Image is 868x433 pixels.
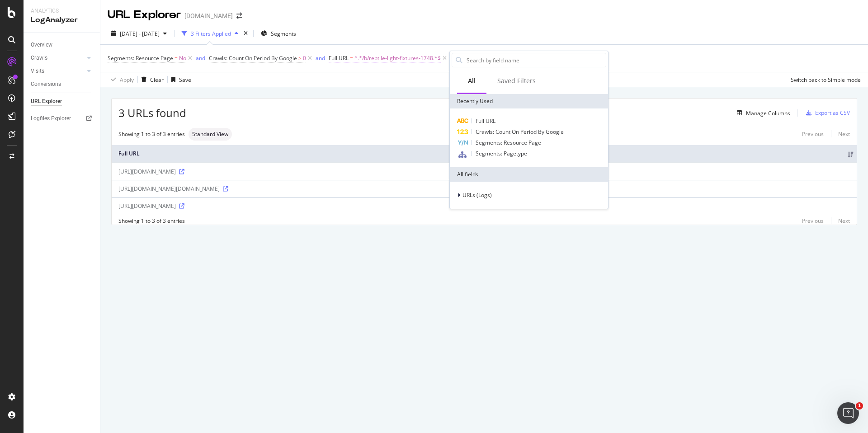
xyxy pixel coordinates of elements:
[509,197,857,214] td: 2
[178,26,242,41] button: 3 Filters Applied
[184,11,233,20] div: [DOMAIN_NAME]
[31,40,94,50] a: Overview
[31,97,62,106] div: URL Explorer
[837,402,859,424] iframe: Intercom live chat
[856,402,863,409] span: 1
[815,109,850,117] div: Export as CSV
[316,54,325,62] div: and
[354,52,441,65] span: ^.*/b/reptile-light-fixtures-1748.*$
[31,97,94,106] a: URL Explorer
[468,76,476,85] div: All
[150,76,164,84] div: Clear
[350,54,353,62] span: =
[191,30,231,38] div: 3 Filters Applied
[298,54,302,62] span: >
[303,52,306,65] span: 0
[189,128,232,141] div: neutral label
[31,40,52,50] div: Overview
[476,128,564,136] span: Crawls: Count On Period By Google
[476,139,541,146] span: Segments: Resource Page
[746,109,790,117] div: Manage Columns
[112,145,509,163] th: Full URL: activate to sort column ascending
[236,13,242,19] div: arrow-right-arrow-left
[179,76,191,84] div: Save
[118,202,502,210] div: [URL][DOMAIN_NAME]
[196,54,205,62] div: and
[31,15,93,25] div: LogAnalyzer
[120,76,134,84] div: Apply
[118,130,185,138] div: Showing 1 to 3 of 3 entries
[168,72,191,87] button: Save
[31,80,94,89] a: Conversions
[31,53,85,63] a: Crawls
[509,180,857,197] td: 2
[175,54,178,62] span: =
[450,167,608,182] div: All fields
[196,54,205,62] button: and
[192,132,228,137] span: Standard View
[118,217,185,225] div: Showing 1 to 3 of 3 entries
[209,54,297,62] span: Crawls: Count On Period By Google
[31,114,94,123] a: Logfiles Explorer
[108,54,173,62] span: Segments: Resource Page
[31,66,44,76] div: Visits
[476,117,495,125] span: Full URL
[257,26,300,41] button: Segments
[108,26,170,41] button: [DATE] - [DATE]
[31,53,47,63] div: Crawls
[462,191,492,199] span: URLs (Logs)
[118,168,502,175] div: [URL][DOMAIN_NAME]
[450,94,608,108] div: Recently Used
[31,66,85,76] a: Visits
[242,29,250,38] div: times
[271,30,296,38] span: Segments
[509,145,857,163] th: Crawls: Count On Period By Google: activate to sort column ascending
[316,54,325,62] button: and
[329,54,349,62] span: Full URL
[448,53,485,64] button: Add Filter
[733,108,790,118] button: Manage Columns
[476,150,527,157] span: Segments: Pagetype
[497,76,536,85] div: Saved Filters
[787,72,861,87] button: Switch back to Simple mode
[791,76,861,84] div: Switch back to Simple mode
[108,7,181,23] div: URL Explorer
[31,7,93,15] div: Analytics
[802,106,850,120] button: Export as CSV
[120,30,160,38] span: [DATE] - [DATE]
[108,72,134,87] button: Apply
[509,163,857,180] td: 64
[31,114,71,123] div: Logfiles Explorer
[466,53,606,67] input: Search by field name
[31,80,61,89] div: Conversions
[118,185,502,193] div: [URL][DOMAIN_NAME][DOMAIN_NAME]
[138,72,164,87] button: Clear
[179,52,186,65] span: No
[118,105,186,121] span: 3 URLs found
